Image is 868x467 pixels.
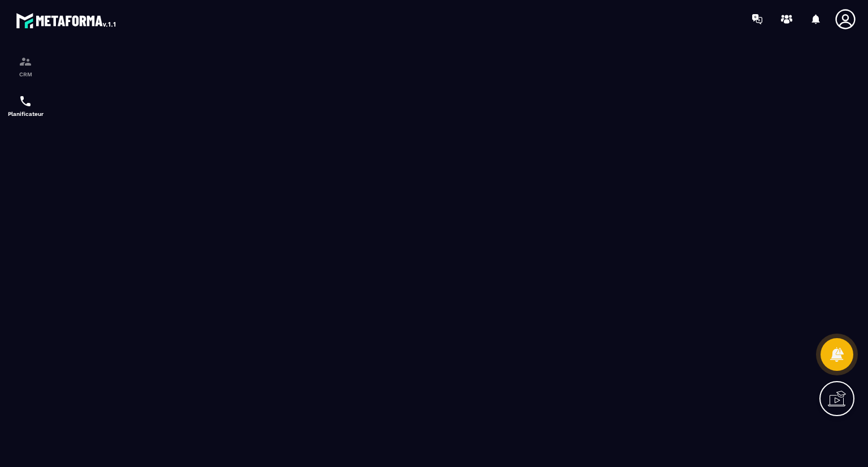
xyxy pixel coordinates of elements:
[3,46,48,86] a: formationformationCRM
[19,55,32,68] img: formation
[3,71,48,77] p: CRM
[16,10,118,31] img: logo
[19,94,32,108] img: scheduler
[3,111,48,117] p: Planificateur
[3,86,48,126] a: schedulerschedulerPlanificateur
